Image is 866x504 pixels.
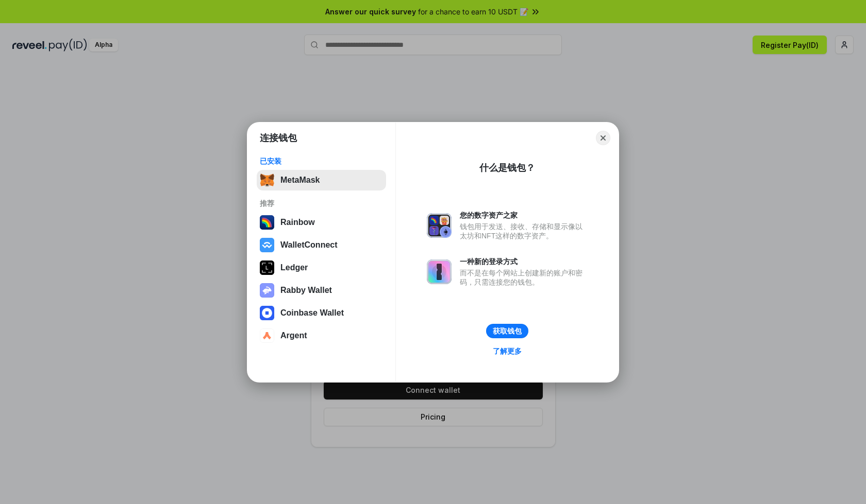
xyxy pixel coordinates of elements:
[260,328,274,343] img: svg+xml,%3Csvg%20width%3D%2228%22%20height%3D%2228%22%20viewBox%3D%220%200%2028%2028%22%20fill%3D...
[260,173,274,187] img: svg+xml,%3Csvg%20fill%3D%22none%22%20height%3D%2233%22%20viewBox%3D%220%200%2035%2033%22%20width%...
[460,257,588,266] div: 一种新的登录方式
[260,260,274,275] img: svg+xml,%3Csvg%20xmlns%3D%22http%3A%2F%2Fwww.w3.org%2F2000%2Fsvg%22%20width%3D%2228%22%20height%3...
[493,346,522,356] div: 了解更多
[280,286,332,295] div: Rabby Wallet
[260,306,274,320] img: svg+xml,%3Csvg%20width%3D%2228%22%20height%3D%2228%22%20viewBox%3D%220%200%2028%2028%22%20fill%3D...
[257,212,386,233] button: Rainbow
[460,222,588,240] div: 钱包用于发送、接收、存储和显示像以太坊和NFT这样的数字资产。
[280,176,320,185] div: MetaMask
[486,324,528,338] button: 获取钱包
[479,162,535,174] div: 什么是钱包？
[460,211,588,220] div: 您的数字资产之家
[257,280,386,301] button: Rabby Wallet
[257,235,386,255] button: WalletConnect
[260,132,297,144] h1: 连接钱包
[257,325,386,346] button: Argent
[257,257,386,278] button: Ledger
[427,213,452,238] img: svg+xml,%3Csvg%20xmlns%3D%22http%3A%2F%2Fwww.w3.org%2F2000%2Fsvg%22%20fill%3D%22none%22%20viewBox...
[280,240,338,250] div: WalletConnect
[280,331,307,340] div: Argent
[260,215,274,230] img: svg+xml,%3Csvg%20width%3D%22120%22%20height%3D%22120%22%20viewBox%3D%220%200%20120%20120%22%20fil...
[260,199,383,208] div: 推荐
[257,170,386,190] button: MetaMask
[487,344,528,358] a: 了解更多
[280,218,315,227] div: Rainbow
[260,283,274,298] img: svg+xml,%3Csvg%20xmlns%3D%22http%3A%2F%2Fwww.w3.org%2F2000%2Fsvg%22%20fill%3D%22none%22%20viewBox...
[493,326,522,336] div: 获取钱包
[427,259,452,284] img: svg+xml,%3Csvg%20xmlns%3D%22http%3A%2F%2Fwww.w3.org%2F2000%2Fsvg%22%20fill%3D%22none%22%20viewBox...
[280,263,308,272] div: Ledger
[260,238,274,252] img: svg+xml,%3Csvg%20width%3D%2228%22%20height%3D%2228%22%20viewBox%3D%220%200%2028%2028%22%20fill%3D...
[260,157,383,166] div: 已安装
[280,308,344,318] div: Coinbase Wallet
[596,131,610,145] button: Close
[460,268,588,287] div: 而不是在每个网站上创建新的账户和密码，只需连接您的钱包。
[257,303,386,323] button: Coinbase Wallet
